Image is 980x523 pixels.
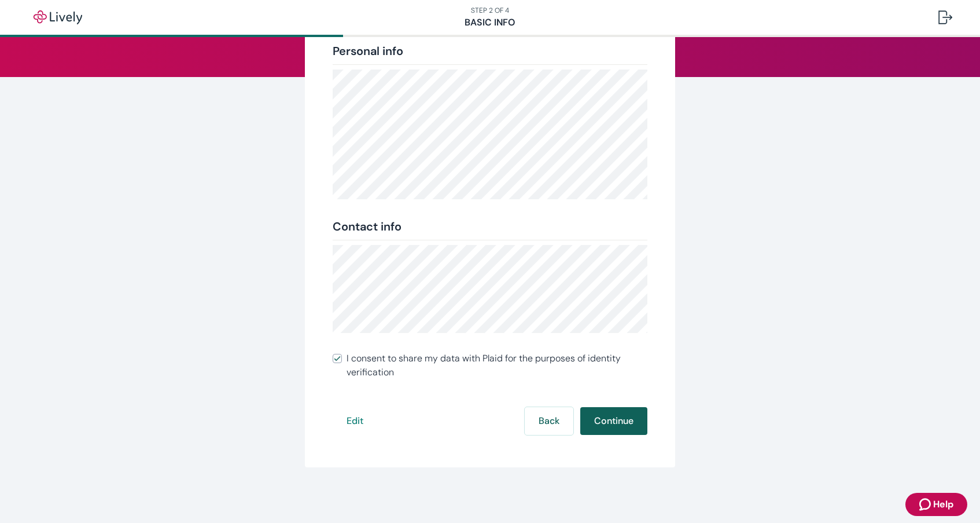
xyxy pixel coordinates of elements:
[525,407,573,435] button: Back
[580,407,647,435] button: Continue
[347,352,647,379] span: I consent to share my data with Plaid for the purposes of identity verification
[919,498,933,511] svg: Zendesk support icon
[929,3,961,31] button: Log out
[333,218,647,235] div: Contact info
[933,498,953,511] span: Help
[25,10,90,24] img: Lively
[333,42,647,60] div: Personal info
[905,493,967,516] button: Zendesk support iconHelp
[333,407,377,435] button: Edit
